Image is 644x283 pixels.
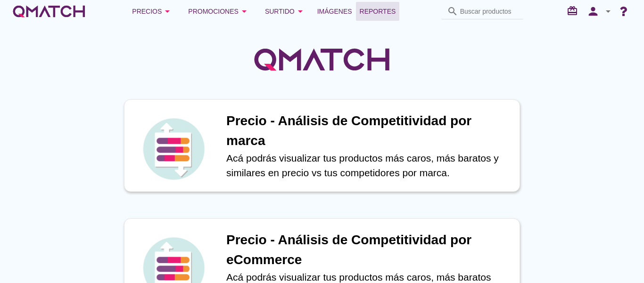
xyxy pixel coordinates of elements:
[460,4,518,19] input: Buscar productos
[356,2,400,21] a: Reportes
[603,6,614,17] i: arrow_drop_down
[360,6,396,17] span: Reportes
[584,5,603,18] i: person
[239,6,250,17] i: arrow_drop_down
[317,6,352,17] span: Imágenes
[140,116,206,182] img: icon
[226,111,510,151] h1: Precio - Análisis de Competitividad por marca
[567,5,582,17] i: redeem
[314,2,356,21] a: Imágenes
[188,6,250,17] div: Promociones
[162,6,173,17] i: arrow_drop_down
[295,6,306,17] i: arrow_drop_down
[132,6,173,17] div: Precios
[251,36,393,83] img: QMatchLogo
[11,2,87,21] a: white-qmatch-logo
[181,2,257,21] button: Promociones
[447,6,458,17] i: search
[124,2,181,21] button: Precios
[226,151,510,180] p: Acá podrás visualizar tus productos más caros, más baratos y similares en precio vs tus competido...
[265,6,306,17] div: Surtido
[226,230,510,270] h1: Precio - Análisis de Competitividad por eCommerce
[111,99,533,192] a: iconPrecio - Análisis de Competitividad por marcaAcá podrás visualizar tus productos más caros, m...
[257,2,314,21] button: Surtido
